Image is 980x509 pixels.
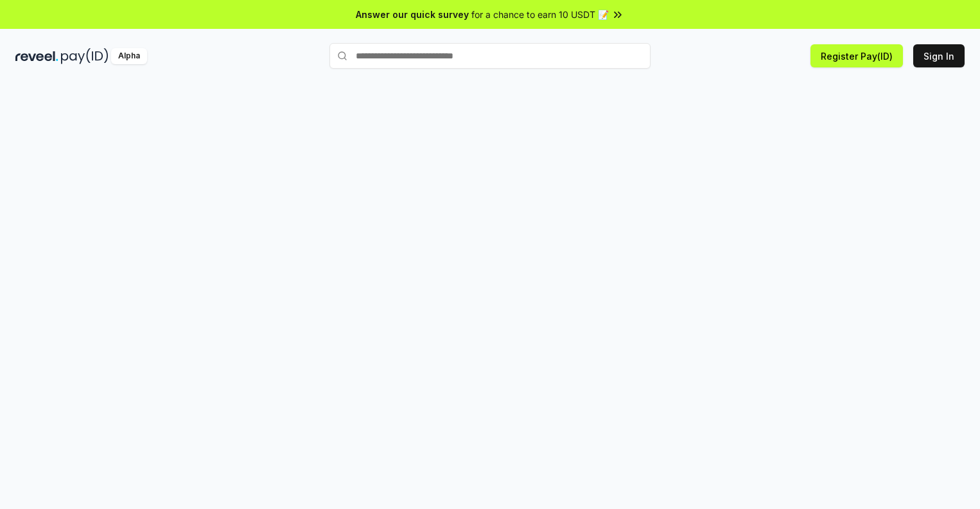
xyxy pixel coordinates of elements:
[61,48,109,64] img: pay_id
[111,48,147,64] div: Alpha
[356,8,469,21] span: Answer our quick survey
[913,44,965,67] button: Sign In
[810,44,903,67] button: Register Pay(ID)
[471,8,609,21] span: for a chance to earn 10 USDT 📝
[15,48,58,64] img: reveel_dark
